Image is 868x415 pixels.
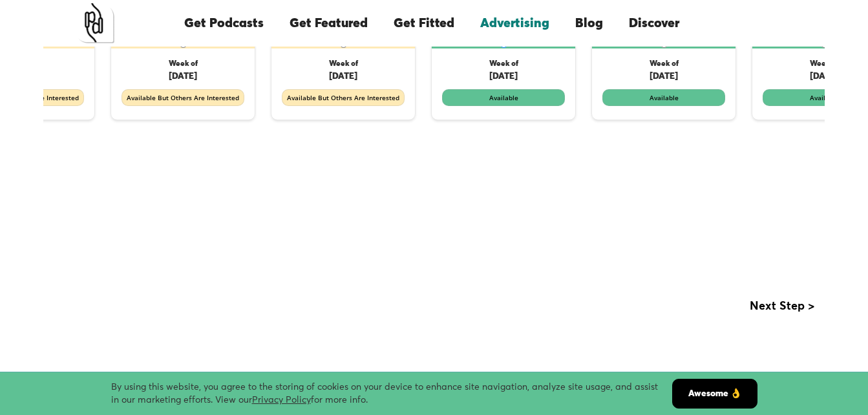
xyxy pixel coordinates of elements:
[111,381,672,407] div: By using this website, you agree to the storing of cookies on your device to enhance site navigat...
[750,300,825,334] div: next slide
[381,1,467,45] a: Get Fitted
[750,300,814,313] div: Next Step >
[672,379,757,409] a: Awesome 👌
[562,1,616,45] a: Blog
[74,3,114,43] a: home
[252,396,311,405] a: Privacy Policy
[277,1,381,45] a: Get Featured
[616,1,692,45] a: Discover
[467,1,562,45] a: Advertising
[171,1,277,45] a: Get Podcasts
